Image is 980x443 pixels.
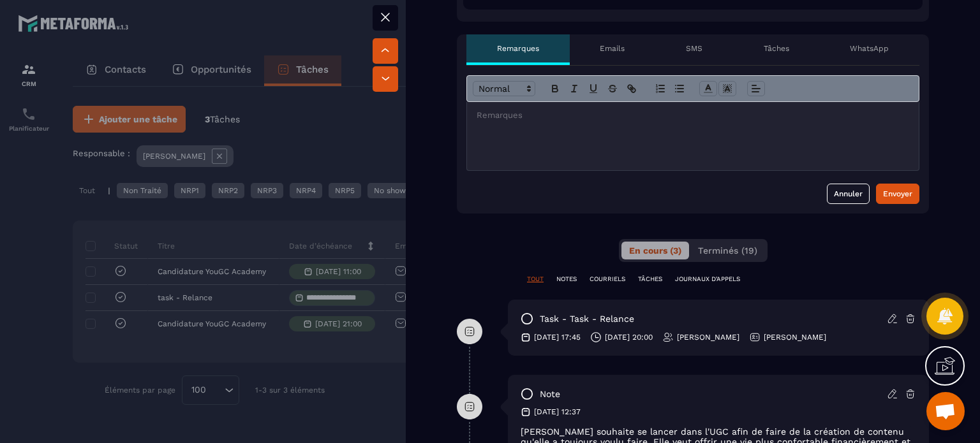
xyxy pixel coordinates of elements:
[764,332,826,342] p: [PERSON_NAME]
[540,388,560,400] p: note
[590,275,625,284] p: COURRIELS
[850,43,889,54] p: WhatsApp
[686,43,702,54] p: SMS
[629,245,681,256] span: En cours (3)
[621,242,689,259] button: En cours (3)
[600,43,625,54] p: Emails
[690,242,765,259] button: Terminés (19)
[883,187,912,200] div: Envoyer
[764,43,789,54] p: Tâches
[527,275,544,284] p: TOUT
[827,184,870,204] button: Annuler
[675,275,740,284] p: JOURNAUX D'APPELS
[677,332,739,342] p: [PERSON_NAME]
[876,184,919,204] button: Envoyer
[605,332,653,342] p: [DATE] 20:00
[534,407,581,417] p: [DATE] 12:37
[698,245,757,256] span: Terminés (19)
[534,332,581,342] p: [DATE] 17:45
[497,43,539,54] p: Remarques
[638,275,662,284] p: TÂCHES
[556,275,577,284] p: NOTES
[540,313,634,325] p: task - task - Relance
[926,392,965,430] div: Ouvrir le chat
